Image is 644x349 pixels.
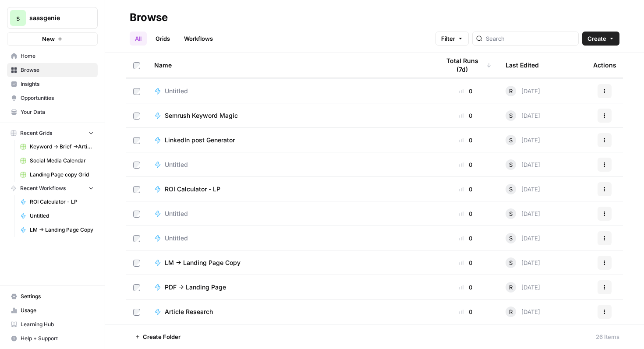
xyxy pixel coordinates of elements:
span: S [509,234,513,243]
div: 0 [440,185,492,194]
a: Usage [7,303,98,317]
a: Semrush Keyword Magic [154,111,426,120]
a: Untitled [154,160,426,169]
a: Learning Hub [7,317,98,331]
div: 0 [440,136,492,145]
span: ROI Calculator - LP [165,185,220,194]
button: Recent Workflows [7,182,98,195]
div: 0 [440,307,492,316]
div: [DATE] [506,233,540,243]
span: Help + Support [21,335,94,342]
span: Recent Grids [20,129,52,137]
a: Your Data [7,105,98,119]
span: Settings [21,293,94,300]
span: saasgenie [29,14,82,22]
button: Filter [435,32,469,46]
a: Workflows [179,32,218,46]
span: Create Folder [143,332,180,341]
div: [DATE] [506,135,540,145]
div: 0 [440,87,492,95]
button: New [7,32,98,46]
div: Last Edited [506,53,539,77]
a: LM -> Landing Page Copy [154,258,426,267]
button: Workspace: saasgenie [7,7,98,29]
span: R [509,307,513,316]
div: 26 Items [596,332,619,341]
a: Social Media Calendar [16,154,98,168]
span: PDF -> Landing Page [165,283,226,292]
span: New [42,35,55,43]
button: Create Folder [130,330,186,344]
a: Grids [150,32,175,46]
span: S [509,209,513,218]
span: LM -> Landing Page Copy [30,226,94,234]
div: [DATE] [506,184,540,194]
a: Opportunities [7,91,98,105]
span: s [16,13,20,23]
span: Usage [21,307,94,314]
span: Learning Hub [21,321,94,328]
span: Untitled [30,212,94,220]
div: [DATE] [506,159,540,170]
a: ROI Calculator - LP [154,185,426,194]
button: Create [582,32,619,46]
span: Insights [21,80,94,88]
div: [DATE] [506,307,540,317]
div: 0 [440,258,492,267]
a: Untitled [16,209,98,223]
a: LM -> Landing Page Copy [16,223,98,237]
span: Article Research [165,307,213,316]
span: Your Data [21,108,94,116]
span: ROI Calculator - LP [30,198,94,206]
a: All [130,32,147,46]
div: [DATE] [506,257,540,268]
span: S [509,111,513,120]
a: Untitled [154,87,426,95]
div: 0 [440,209,492,218]
a: Browse [7,63,98,77]
span: Opportunities [21,94,94,102]
div: [DATE] [506,208,540,219]
span: Create [587,34,606,43]
span: Untitled [165,209,188,218]
input: Search [486,34,575,43]
div: Actions [593,53,616,77]
span: S [509,136,513,145]
span: Untitled [165,87,188,95]
div: 0 [440,160,492,169]
span: Home [21,52,94,60]
span: Browse [21,66,94,74]
span: S [509,160,513,169]
a: Article Research [154,307,426,316]
a: ROI Calculator - LP [16,195,98,209]
a: PDF -> Landing Page [154,283,426,292]
div: Browse [130,11,168,25]
span: Untitled [165,160,188,169]
div: Name [154,53,426,77]
a: Landing Page copy Grid [16,168,98,182]
span: LinkedIn post Generator [165,136,235,145]
span: Semrush Keyword Magic [165,111,238,120]
span: Untitled [165,234,188,243]
span: Filter [441,34,455,43]
div: [DATE] [506,282,540,293]
a: Insights [7,77,98,91]
span: Social Media Calendar [30,157,94,165]
div: [DATE] [506,110,540,121]
a: Untitled [154,209,426,218]
div: [DATE] [506,86,540,96]
a: Settings [7,289,98,303]
span: Recent Workflows [20,184,66,192]
span: S [509,185,513,194]
div: 0 [440,111,492,120]
span: R [509,283,513,292]
a: Untitled [154,234,426,243]
div: Total Runs (7d) [440,53,492,77]
span: Keyword -> Brief ->Article [30,143,94,151]
button: Recent Grids [7,127,98,140]
span: S [509,258,513,267]
button: Help + Support [7,331,98,345]
a: LinkedIn post Generator [154,136,426,145]
span: LM -> Landing Page Copy [165,258,241,267]
div: 0 [440,283,492,292]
